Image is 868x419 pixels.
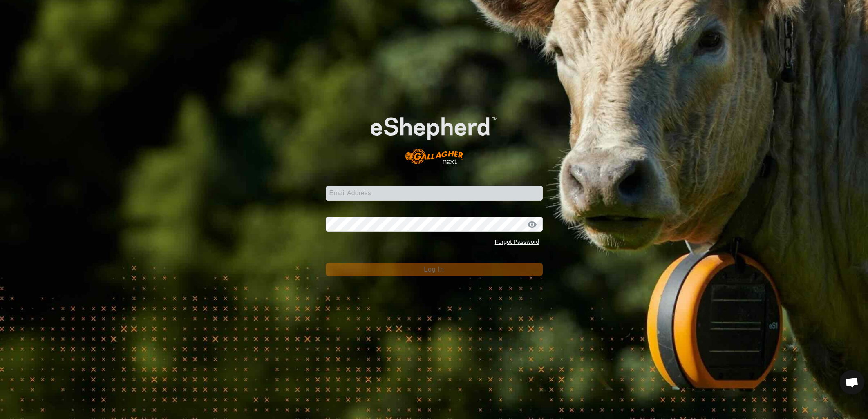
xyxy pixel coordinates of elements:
[347,99,521,173] img: E-shepherd Logo
[424,266,444,273] span: Log In
[326,186,543,201] input: Email Address
[326,263,543,276] button: Log In
[495,238,539,245] a: Forgot Password
[840,370,864,394] div: Open chat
